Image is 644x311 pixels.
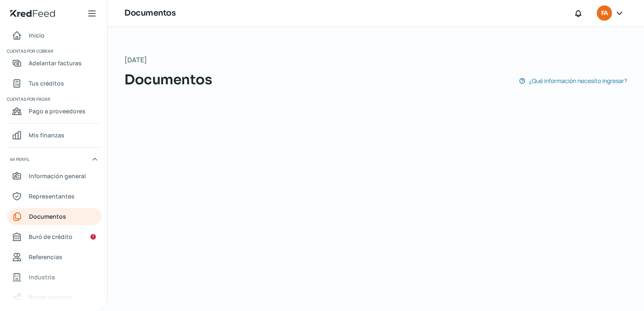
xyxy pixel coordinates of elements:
[124,7,175,19] h1: Documentos
[29,211,66,222] span: Documentos
[7,289,102,306] a: Redes sociales
[7,55,102,72] a: Adelantar facturas
[7,75,102,92] a: Tus créditos
[10,155,30,163] span: Mi perfil
[124,54,147,66] span: [DATE]
[29,130,64,140] span: Mis finanzas
[7,249,102,265] a: Referencias
[601,8,608,19] span: FA
[7,188,102,205] a: Representantes
[29,191,75,201] span: Representantes
[29,272,55,282] span: Industria
[7,95,100,103] span: Cuentas por pagar
[7,228,102,245] a: Buró de crédito
[29,231,72,242] span: Buró de crédito
[29,292,72,303] span: Redes sociales
[7,47,100,55] span: Cuentas por cobrar
[29,171,86,181] span: Información general
[29,252,62,262] span: Referencias
[529,75,627,86] span: ¿Qué información necesito ingresar?
[7,27,102,44] a: Inicio
[29,106,86,116] span: Pago a proveedores
[7,208,102,225] a: Documentos
[7,103,102,120] a: Pago a proveedores
[29,78,64,88] span: Tus créditos
[29,58,82,68] span: Adelantar facturas
[29,30,45,40] span: Inicio
[7,127,102,144] a: Mis finanzas
[7,168,102,185] a: Información general
[124,70,212,90] span: Documentos
[7,269,102,286] a: Industria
